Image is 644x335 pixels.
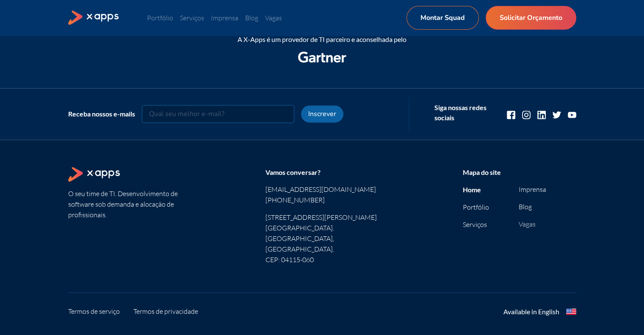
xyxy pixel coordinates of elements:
p: CEP: 04115-060 [265,255,379,265]
a: Home [463,185,481,194]
a: Imprensa [211,14,238,22]
a: Portfólio [463,203,489,211]
a: [EMAIL_ADDRESS][DOMAIN_NAME] [265,184,379,195]
a: Blog [245,14,258,22]
a: Serviços [463,220,487,229]
a: Montar Squad [406,6,479,30]
a: Available in English [503,307,576,317]
a: Portfólio [147,14,173,22]
a: Blog [519,202,532,211]
div: Vamos conversar? [265,167,379,177]
a: Imprensa [519,185,546,194]
input: Qual seu melhor e-mail? [142,105,294,123]
div: Mapa do site [463,167,576,177]
button: Inscrever [301,105,343,122]
div: Siga nossas redes sociais [434,102,493,123]
div: A X-Apps é um provedor de TI parceiro e aconselhada pelo [68,34,576,44]
p: [GEOGRAPHIC_DATA]. [GEOGRAPHIC_DATA], [GEOGRAPHIC_DATA]. [265,223,379,255]
div: Available in English [503,307,559,317]
a: Solicitar Orçamento [486,6,576,30]
a: Termos de privacidade [133,306,198,317]
p: [STREET_ADDRESS][PERSON_NAME] [265,212,379,223]
a: Serviços [180,14,204,22]
a: [PHONE_NUMBER] [265,195,379,205]
a: Vagas [265,14,282,22]
div: Receba nossos e-mails [68,109,135,119]
a: Termos de serviço [68,306,120,317]
section: O seu time de TI. Desenvolvimento de software sob demanda e alocação de profissionais. [68,167,182,265]
a: Vagas [519,220,536,228]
